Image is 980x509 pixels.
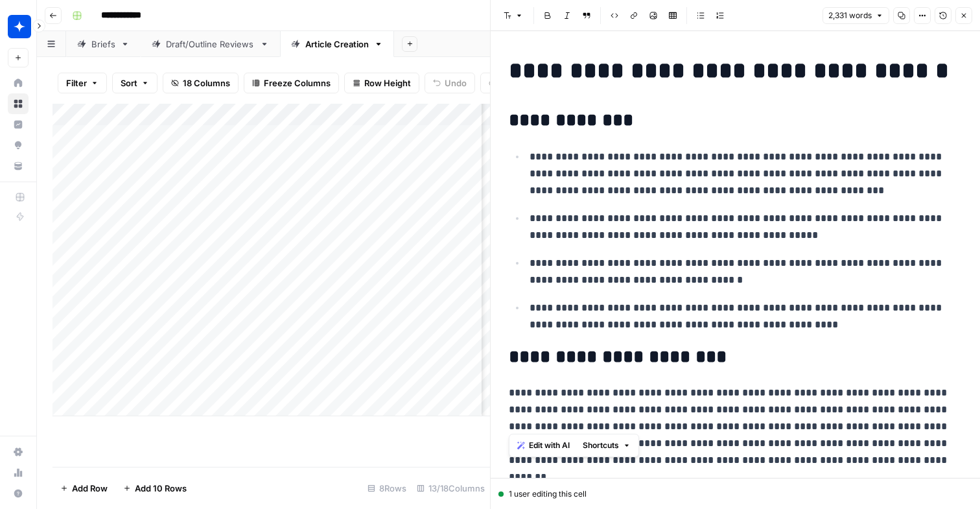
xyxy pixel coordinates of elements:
[264,77,331,89] span: Freeze Columns
[577,437,636,454] button: Shortcuts
[183,77,230,89] span: 18 Columns
[822,7,889,24] button: 2,331 words
[135,482,187,495] span: Add 10 Rows
[166,38,255,51] div: Draft/Outline Reviews
[141,31,280,57] a: Draft/Outline Reviews
[58,73,107,93] button: Filter
[529,440,570,451] span: Edit with AI
[52,478,115,499] button: Add Row
[66,31,141,57] a: Briefs
[8,73,29,93] a: Home
[163,73,239,93] button: 18 Columns
[498,488,972,500] div: 1 user editing this cell
[512,437,575,454] button: Edit with AI
[121,77,137,89] span: Sort
[8,10,29,43] button: Workspace: Wiz
[445,77,467,89] span: Undo
[8,93,29,114] a: Browse
[66,77,87,89] span: Filter
[72,482,108,495] span: Add Row
[425,73,475,93] button: Undo
[8,483,29,504] button: Help + Support
[8,442,29,462] a: Settings
[115,478,194,499] button: Add 10 Rows
[280,31,394,57] a: Article Creation
[828,10,872,21] span: 2,331 words
[305,38,369,51] div: Article Creation
[112,73,157,93] button: Sort
[8,135,29,156] a: Opportunities
[344,73,419,93] button: Row Height
[362,478,412,499] div: 8 Rows
[8,15,31,38] img: Wiz Logo
[364,77,411,89] span: Row Height
[91,38,115,51] div: Briefs
[8,156,29,176] a: Your Data
[8,114,29,135] a: Insights
[583,440,619,451] span: Shortcuts
[412,478,490,499] div: 13/18 Columns
[244,73,339,93] button: Freeze Columns
[8,462,29,483] a: Usage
